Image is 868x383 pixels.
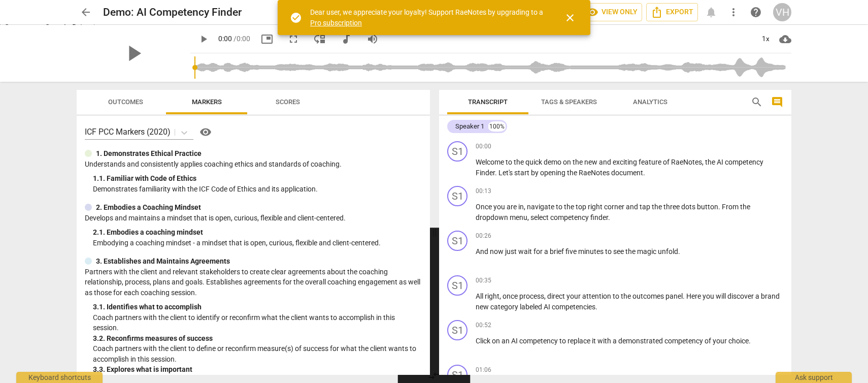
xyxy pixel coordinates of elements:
[625,247,637,256] span: the
[85,126,171,138] p: ICF PCC Markers (2020)
[495,169,498,177] span: .
[507,203,518,211] span: are
[93,184,422,195] p: Demonstrates familiarity with the ICF Code of Ethics and its application.
[703,292,716,300] span: you
[582,3,642,21] button: View only
[108,98,143,106] span: Outcomes
[194,30,213,48] button: Play
[258,30,276,48] button: Picture in picture
[716,292,727,300] span: will
[582,292,613,300] span: attention
[747,3,765,21] a: Help
[363,30,382,48] button: Volume
[599,158,613,166] span: and
[499,292,503,300] span: ,
[552,303,595,311] span: competencies
[547,292,566,300] span: direct
[640,203,652,211] span: tap
[531,169,540,177] span: by
[93,343,422,364] p: Coach partners with the client to define or reconfirm measure(s) of success for what the client w...
[527,203,556,211] span: navigate
[476,366,491,374] span: 01:06
[506,158,514,166] span: to
[530,213,550,221] span: select
[678,247,680,256] span: .
[544,247,550,256] span: a
[514,158,525,166] span: the
[476,337,492,345] span: Click
[447,141,468,162] div: Change speaker
[592,337,597,345] span: it
[579,169,611,177] span: RaeNotes
[564,203,576,211] span: the
[595,303,597,311] span: .
[447,320,468,340] div: Change speaker
[727,292,755,300] span: discover
[702,158,705,166] span: ,
[663,203,681,211] span: three
[290,12,302,24] span: check_circle
[476,232,491,240] span: 00:26
[578,247,605,256] span: minutes
[604,203,626,211] span: corner
[663,158,671,166] span: of
[488,121,506,132] div: 100%
[337,30,355,48] button: Switch to audio player
[590,213,608,221] span: finder
[559,337,567,345] span: to
[705,158,717,166] span: the
[613,292,621,300] span: to
[80,6,92,18] span: arrow_back
[618,337,664,345] span: demonstrated
[310,7,546,28] div: Dear user, we appreciate your loyalty! Support RaeNotes by upgrading to a
[586,6,638,18] span: View only
[16,372,103,383] div: Keyboard shortcuts
[476,276,491,285] span: 00:35
[664,337,705,345] span: competency
[455,121,484,132] div: Speaker 1
[476,142,491,151] span: 00:00
[476,292,485,300] span: All
[310,19,362,27] a: Pro subscription
[311,30,329,48] button: View player as separate pane
[476,247,490,256] span: And
[340,33,352,45] span: audiotrack
[651,6,693,18] span: Export
[85,213,422,224] p: Develops and maintains a mindset that is open, curious, flexible and client-centered.
[447,186,468,206] div: Change speaker
[750,6,762,18] span: help
[218,35,232,43] span: 0:00
[722,203,740,211] span: From
[85,159,422,170] p: Understands and consistently applies coaching ethics and standards of coaching.
[550,247,565,256] span: brief
[697,203,718,211] span: button
[584,158,599,166] span: new
[96,202,201,213] p: 2. Embodies a Coaching Mindset
[565,247,578,256] span: five
[665,292,683,300] span: panel
[476,169,495,177] span: Finder
[686,292,703,300] span: Here
[563,158,573,166] span: on
[725,158,763,166] span: competency
[476,203,493,211] span: Once
[626,203,640,211] span: and
[773,3,791,21] button: VH
[490,303,520,311] span: category
[96,148,202,159] p: 1. Demonstrates Ethical Practice
[493,203,507,211] span: you
[727,6,740,18] span: more_vert
[771,96,783,108] span: comment
[93,238,422,248] p: Embodying a coaching mindset - a mindset that is open, curious, flexible and client-centered.
[728,337,749,345] span: choice
[573,158,584,166] span: the
[779,33,791,45] span: cloud_download
[717,158,725,166] span: AI
[120,40,147,67] span: play_arrow
[533,247,544,256] span: for
[447,231,468,251] div: Change speaker
[314,33,326,45] span: move_down
[93,302,422,312] div: 3. 1. Identifies what to accomplish
[683,292,686,300] span: .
